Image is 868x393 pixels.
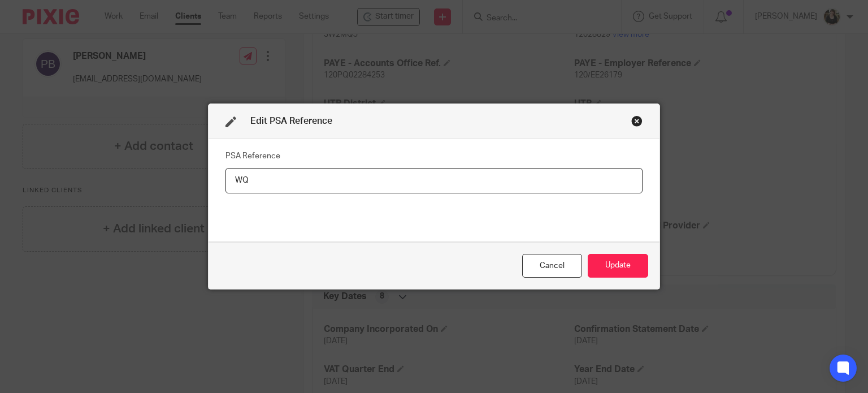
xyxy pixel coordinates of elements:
[588,254,648,278] button: Update
[631,115,643,127] div: Close this dialog window
[225,150,280,162] label: PSA Reference
[250,116,332,126] span: Edit PSA Reference
[522,254,582,278] div: Close this dialog window
[225,168,643,193] input: PSA Reference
